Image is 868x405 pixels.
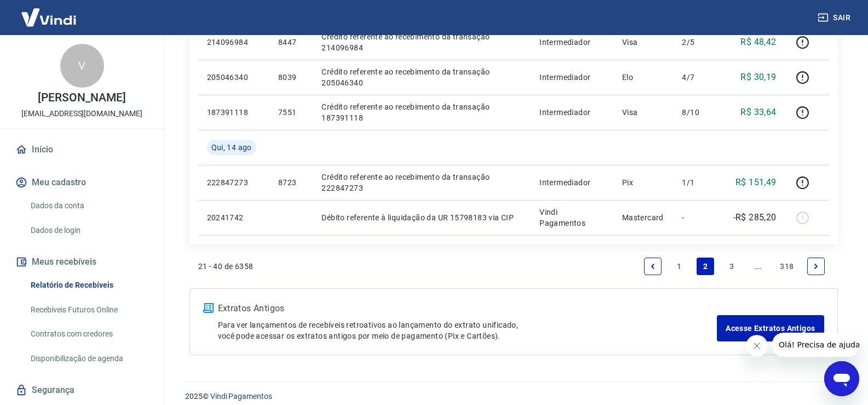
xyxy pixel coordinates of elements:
span: Olá! Precisa de ajuda? [7,8,92,16]
p: 8/10 [682,107,714,118]
p: Extratos Antigos [218,302,717,315]
p: R$ 33,64 [740,106,776,119]
p: R$ 151,49 [735,176,777,189]
a: Contratos com credores [26,323,151,345]
a: Vindi Pagamentos [210,392,272,401]
ul: Pagination [640,253,829,279]
a: Next page [807,258,825,275]
button: Sair [815,8,855,28]
p: Intermediador [539,37,605,48]
a: Page 3 [723,258,740,275]
p: R$ 48,42 [740,36,776,49]
p: Pix [622,177,665,188]
iframe: Botão para abrir a janela de mensagens [824,361,859,396]
a: Início [13,138,151,162]
p: 7551 [278,107,304,118]
a: Jump forward [749,258,767,275]
a: Dados de login [26,219,151,242]
p: R$ 30,19 [740,71,776,84]
p: 222847273 [207,177,261,188]
p: 2025 © [185,391,842,402]
iframe: Mensagem da empresa [772,333,859,357]
a: Previous page [644,258,662,275]
p: -R$ 285,20 [733,211,777,224]
p: - [682,212,714,223]
p: Para ver lançamentos de recebíveis retroativos ao lançamento do extrato unificado, você pode aces... [218,320,717,341]
button: Meus recebíveis [13,250,151,274]
p: 205046340 [207,72,261,83]
img: Vindi [13,1,84,34]
p: 4/7 [682,72,714,83]
a: Segurança [13,378,151,402]
p: Intermediador [539,107,605,118]
p: [PERSON_NAME] [38,92,125,104]
a: Page 2 is your current page [697,258,714,275]
p: Intermediador [539,72,605,83]
p: 214096984 [207,37,261,48]
a: Acesse Extratos Antigos [717,315,824,341]
p: Crédito referente ao recebimento da transação 214096984 [321,31,522,53]
p: Intermediador [539,177,605,188]
p: 187391118 [207,107,261,118]
p: 1/1 [682,177,714,188]
div: V [60,44,104,88]
p: 21 - 40 de 6358 [198,261,254,272]
a: Page 318 [775,258,798,275]
p: Débito referente à liquidação da UR 15798183 via CIP [321,212,522,223]
p: 8723 [278,177,304,188]
p: 20241742 [207,212,261,223]
p: 8039 [278,72,304,83]
p: Crédito referente ao recebimento da transação 205046340 [321,66,522,88]
p: [EMAIL_ADDRESS][DOMAIN_NAME] [21,108,142,119]
p: Vindi Pagamentos [539,207,605,229]
a: Page 1 [670,258,688,275]
p: Crédito referente ao recebimento da transação 222847273 [321,172,522,193]
button: Meu cadastro [13,170,151,195]
p: 8447 [278,37,304,48]
p: Crédito referente ao recebimento da transação 187391118 [321,101,522,123]
iframe: Fechar mensagem [746,335,768,357]
a: Recebíveis Futuros Online [26,299,151,321]
p: Visa [622,107,665,118]
a: Relatório de Recebíveis [26,274,151,296]
span: Qui, 14 ago [211,142,252,153]
a: Disponibilização de agenda [26,347,151,370]
p: Elo [622,72,665,83]
p: Visa [622,37,665,48]
a: Dados da conta [26,195,151,217]
img: ícone [203,303,214,313]
p: 2/5 [682,37,714,48]
p: Mastercard [622,212,665,223]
